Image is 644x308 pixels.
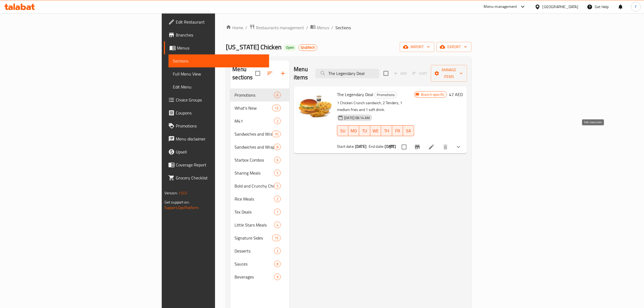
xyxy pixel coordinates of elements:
div: Starbox Combos6 [230,153,289,166]
span: End date: [369,143,384,150]
span: Branches [176,32,265,38]
a: Upsell [164,145,269,158]
a: Edit Menu [169,80,269,93]
div: Tex Deals7 [230,205,289,218]
span: Beverages [235,274,274,280]
a: Coupons [164,106,269,119]
b: [DATE] [355,143,366,150]
div: Sauces [235,261,274,267]
span: 2 [274,119,280,124]
span: Grocery Checklist [176,175,265,181]
span: Branch specific [419,92,447,97]
span: Edit Restaurant [176,19,265,25]
button: TU [359,125,370,136]
span: FR [394,127,401,135]
span: 15 [272,235,280,241]
button: TH [381,125,392,136]
li: / [331,24,333,31]
div: items [274,261,281,267]
span: 5 [274,184,280,189]
span: 8 [274,261,280,267]
li: / [306,24,308,31]
div: items [274,222,281,228]
div: items [272,131,281,137]
div: Beverages9 [230,270,289,283]
span: Sort sections [263,67,276,80]
div: Sandwiches and Wraps Meals [235,144,274,150]
span: Restaurants management [256,24,304,31]
button: export [437,42,471,52]
div: Rice Meals2 [230,192,289,205]
div: Promotions6 [230,89,289,101]
a: Promotions [164,119,269,132]
span: Desserts [235,248,274,254]
div: items [274,157,281,163]
div: Bold and Crunchy Chicken Meals5 [230,179,289,192]
div: Bold and Crunchy Chicken Meals [235,183,274,189]
a: Edit Restaurant [164,15,269,28]
div: items [274,183,281,189]
span: 2 [274,248,280,254]
a: Choice Groups [164,93,269,106]
div: items [274,209,281,215]
span: Start date: [337,143,354,150]
div: What's New13 [230,101,289,114]
span: Tex Deals [235,209,274,215]
span: 6 [274,93,280,98]
span: Menus [317,24,329,31]
span: 8 [274,145,280,150]
span: Coverage Report [176,162,265,168]
div: Menu-management [484,4,517,10]
span: Signature Sides [235,235,272,241]
span: Promotions [176,123,265,129]
button: sort-choices [385,140,398,153]
a: Coverage Report [164,158,269,171]
div: Starbox Combos [235,157,274,163]
div: Desserts2 [230,244,289,257]
div: Signature Sides15 [230,231,289,244]
div: items [274,92,281,98]
div: [GEOGRAPHIC_DATA] [543,4,578,10]
span: 13 [272,106,280,111]
span: Full Menu View [173,71,265,77]
span: export [441,44,467,50]
button: SA [403,125,414,136]
span: Upsell [176,149,265,155]
a: Grocery Checklist [164,171,269,184]
span: The Legendary Deal [337,90,373,99]
a: Branches [164,28,269,41]
nav: Menu sections [230,86,289,286]
b: [DATE] [385,143,396,150]
span: Sections [335,24,351,31]
span: Open [284,45,296,50]
span: 7 [274,209,280,215]
span: SA [405,127,412,135]
button: WE [370,125,381,136]
span: Sections [173,58,265,64]
span: What's New [235,105,272,111]
nav: breadcrumb [226,24,471,31]
span: Menus [177,45,265,51]
span: Promotions [235,92,274,98]
span: Rice Meals [235,196,274,202]
button: Manage items [431,65,467,82]
span: [DATE] 08:14 AM [342,115,372,120]
span: Little Stars Meals [235,222,274,228]
span: TU [361,127,368,135]
a: Sections [169,54,269,67]
div: M412 [230,114,289,127]
button: MO [348,125,359,136]
span: F [635,4,637,10]
button: Branch-specific-item [411,140,424,153]
a: Menus [310,24,329,31]
span: Edit Menu [173,84,265,90]
input: search [315,69,379,78]
span: 5 [274,171,280,176]
span: Sharing Meals [235,170,274,176]
span: 2 [274,196,280,202]
span: Sandwiches and Wraps [235,131,272,137]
